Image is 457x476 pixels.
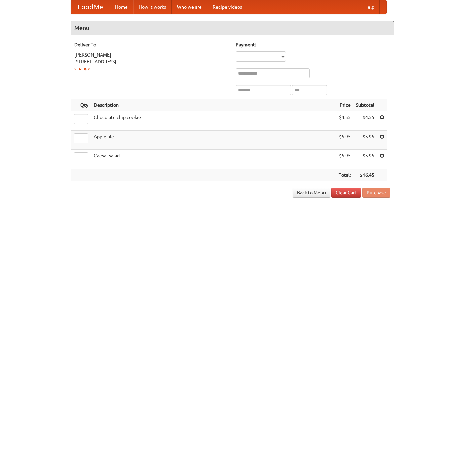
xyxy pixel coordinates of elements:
[336,99,353,111] th: Price
[362,188,390,198] button: Purchase
[91,111,336,131] td: Chocolate chip cookie
[91,99,336,111] th: Description
[71,0,110,14] a: FoodMe
[74,41,229,48] h5: Deliver To:
[74,58,229,65] div: [STREET_ADDRESS]
[236,41,390,48] h5: Payment:
[353,150,377,169] td: $5.95
[336,131,353,150] td: $5.95
[71,21,394,35] h4: Menu
[91,150,336,169] td: Caesar salad
[353,99,377,111] th: Subtotal
[336,150,353,169] td: $5.95
[336,111,353,131] td: $4.55
[336,169,353,181] th: Total:
[331,188,361,198] a: Clear Cart
[110,0,133,14] a: Home
[353,169,377,181] th: $16.45
[71,99,91,111] th: Qty
[353,131,377,150] td: $5.95
[133,0,172,14] a: How it works
[207,0,247,14] a: Recipe videos
[74,51,229,58] div: [PERSON_NAME]
[293,188,330,198] a: Back to Menu
[74,66,90,71] a: Change
[172,0,207,14] a: Who we are
[91,131,336,150] td: Apple pie
[353,111,377,131] td: $4.55
[359,0,380,14] a: Help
